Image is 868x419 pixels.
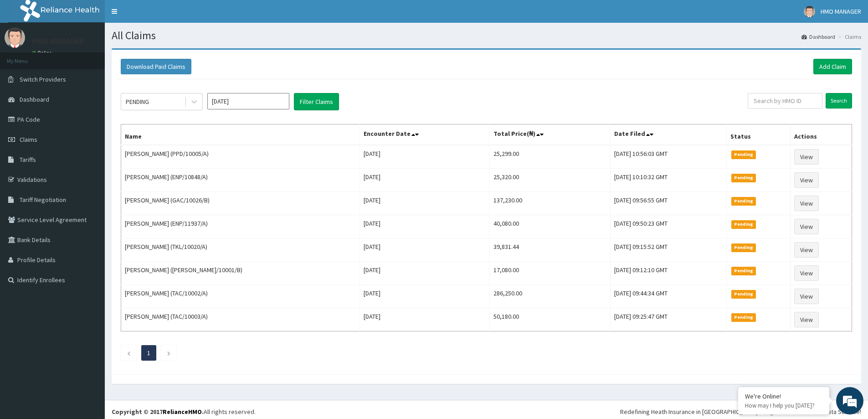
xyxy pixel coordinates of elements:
td: [DATE] [360,308,490,331]
span: Tariffs [20,155,36,164]
span: Pending [731,243,756,252]
input: Search [826,93,852,109]
td: [PERSON_NAME] (TAC/10003/A) [121,308,360,331]
th: Encounter Date [360,124,490,145]
td: 50,180.00 [490,308,611,331]
input: Search by HMO ID [748,93,822,109]
span: Pending [731,150,756,159]
span: Pending [731,290,756,298]
td: [PERSON_NAME] (TKL/10020/A) [121,238,360,262]
input: Select Month and Year [207,93,289,109]
h1: All Claims [112,30,861,41]
td: [PERSON_NAME] (ENP/10848/A) [121,169,360,192]
td: [DATE] 09:15:52 GMT [610,238,726,262]
a: View [794,289,819,304]
a: Next page [167,349,171,357]
th: Total Price(₦) [490,124,611,145]
th: Name [121,124,360,145]
span: Pending [731,220,756,228]
td: [DATE] [360,285,490,308]
button: Download Paid Claims [121,59,191,74]
td: 25,320.00 [490,169,611,192]
a: View [794,312,819,327]
td: [PERSON_NAME] ([PERSON_NAME]/10001/B) [121,262,360,285]
td: [DATE] 09:50:23 GMT [610,215,726,238]
td: [DATE] 09:56:55 GMT [610,192,726,215]
td: 137,230.00 [490,192,611,215]
th: Date Filed [610,124,726,145]
td: [DATE] 09:44:34 GMT [610,285,726,308]
td: [DATE] [360,145,490,169]
td: [DATE] [360,192,490,215]
span: Claims [20,135,37,144]
div: PENDING [126,97,149,106]
td: [DATE] [360,238,490,262]
td: [DATE] 09:25:47 GMT [610,308,726,331]
a: View [794,265,819,281]
a: View [794,172,819,188]
td: 40,080.00 [490,215,611,238]
a: View [794,149,819,165]
td: [DATE] 10:56:03 GMT [610,145,726,169]
th: Status [726,124,790,145]
td: [PERSON_NAME] (PPD/10005/A) [121,145,360,169]
span: Pending [731,313,756,321]
span: Pending [731,174,756,182]
a: Previous page [127,349,131,357]
th: Actions [790,124,852,145]
td: [PERSON_NAME] (TAC/10002/A) [121,285,360,308]
strong: Copyright © 2017 . [112,408,204,416]
a: Page 1 is your current page [147,349,150,357]
img: User Image [5,27,25,48]
td: [PERSON_NAME] (GAC/10026/B) [121,192,360,215]
td: [DATE] 10:10:32 GMT [610,169,726,192]
a: Online [32,50,54,56]
td: [PERSON_NAME] (ENP/11937/A) [121,215,360,238]
p: How may I help you today? [745,402,822,409]
span: Tariff Negotiation [20,196,66,204]
td: [DATE] 09:12:10 GMT [610,262,726,285]
p: HMO MANAGER [32,37,84,45]
a: View [794,242,819,258]
a: RelianceHMO [163,408,202,416]
span: Pending [731,197,756,205]
td: [DATE] [360,262,490,285]
td: 17,080.00 [490,262,611,285]
span: Switch Providers [20,75,66,83]
a: Dashboard [801,33,835,41]
a: View [794,219,819,234]
span: Dashboard [20,95,49,103]
div: Redefining Heath Insurance in [GEOGRAPHIC_DATA] using Telemedicine and Data Science! [620,407,861,416]
td: 286,250.00 [490,285,611,308]
div: We're Online! [745,392,822,400]
img: User Image [804,6,815,17]
td: 39,831.44 [490,238,611,262]
span: Pending [731,267,756,275]
button: Filter Claims [294,93,339,110]
a: Add Claim [813,59,852,74]
td: 25,299.00 [490,145,611,169]
td: [DATE] [360,215,490,238]
td: [DATE] [360,169,490,192]
a: View [794,196,819,211]
span: HMO MANAGER [821,7,861,16]
li: Claims [836,33,861,41]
